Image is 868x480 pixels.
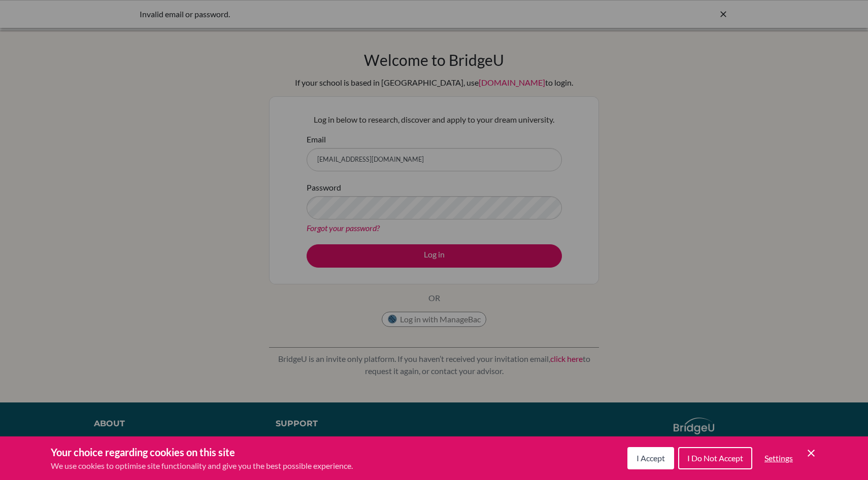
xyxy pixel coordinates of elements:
span: I Do Not Accept [687,453,743,463]
button: Settings [756,448,801,468]
span: Settings [764,453,793,463]
button: I Accept [627,447,674,469]
button: Save and close [805,447,817,459]
span: I Accept [637,453,665,463]
button: I Do Not Accept [678,447,752,469]
h3: Your choice regarding cookies on this site [51,445,353,460]
p: We use cookies to optimise site functionality and give you the best possible experience. [51,460,353,472]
